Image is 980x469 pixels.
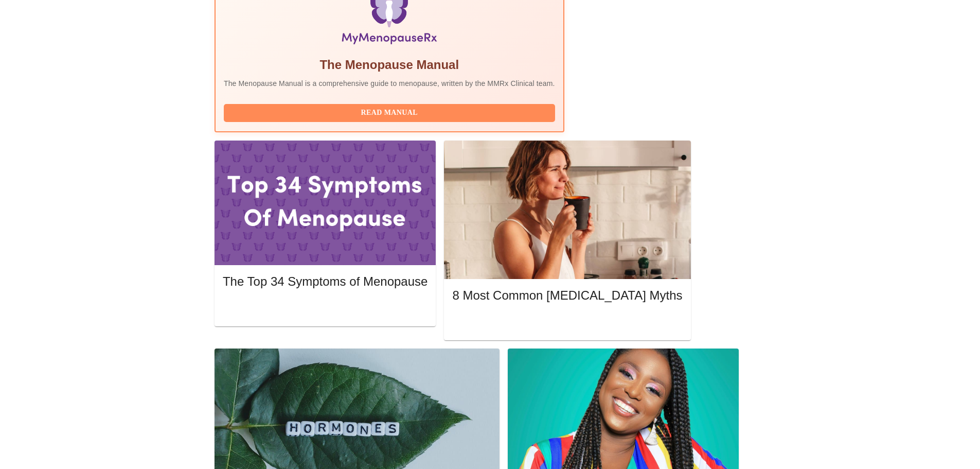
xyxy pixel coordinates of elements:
h5: The Menopause Manual [224,57,555,73]
h5: 8 Most Common [MEDICAL_DATA] Myths [452,287,682,304]
button: Read Manual [224,104,555,122]
a: Read More [452,317,685,326]
span: Read Manual [234,107,545,119]
button: Read More [452,314,682,332]
h5: The Top 34 Symptoms of Menopause [223,273,427,290]
span: Read More [233,302,417,315]
span: Read More [462,316,672,329]
button: Read More [223,299,427,317]
a: Read Manual [224,108,558,116]
p: The Menopause Manual is a comprehensive guide to menopause, written by the MMRx Clinical team. [224,78,555,89]
a: Read More [223,303,430,311]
